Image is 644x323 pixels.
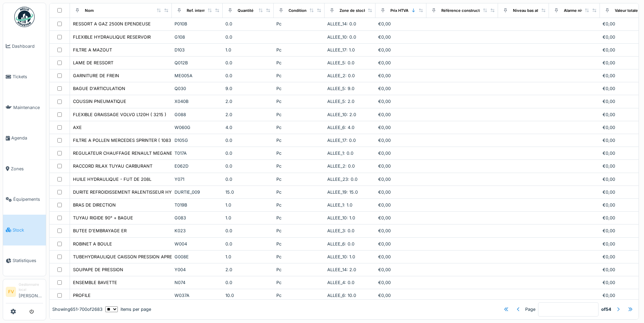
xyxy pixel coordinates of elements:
div: €0,00 [378,85,424,92]
div: SOUPAPE DE PRESSION [73,266,123,273]
div: Conditionnement [289,7,321,13]
a: Zones [3,153,46,184]
div: 2.0 [225,111,271,118]
strong: of 54 [601,306,611,313]
div: 10.0 [225,292,271,299]
div: BAGUE D'ARTICULATION [73,85,125,92]
div: Pc [276,202,322,208]
div: 0.0 [225,137,271,144]
div: Pc [276,150,322,156]
div: Alarme niveau bas [564,7,598,13]
div: REGULATEUR CHAUFFAGE RENAULT MEGANE [73,150,172,156]
div: €0,00 [378,292,424,299]
div: Pc [276,47,322,53]
div: COUSSIN PNEUMATIQUE [73,98,126,105]
a: FV Gestionnaire local[PERSON_NAME] [6,282,43,303]
div: €0,00 [378,137,424,144]
div: BUTEE D'EMBRAYAGE ER [73,228,127,234]
div: E062D [174,163,220,169]
div: 0.0 [225,176,271,182]
div: P010B [174,21,220,27]
a: Stock [3,215,46,245]
div: €0,00 [378,150,424,156]
div: K023 [174,228,220,234]
div: G088 [174,111,220,118]
div: FLEXIBLE GRAISSAGE VOLVO L120H ( 3215 ) [73,111,166,118]
span: Tickets [13,73,43,80]
div: Pc [276,85,322,92]
span: ALLEE_4: 0.0 [327,280,354,285]
div: Pc [276,228,322,234]
div: LAME DE RESSORT [73,60,113,66]
div: TUBEHYDRAULIQUE CAISSON PRESSION APRES LG 2550 [73,254,194,260]
div: 0.0 [225,60,271,66]
span: Zones [11,166,43,172]
div: T019B [174,202,220,208]
div: T017A [174,150,220,156]
div: 1.0 [225,202,271,208]
div: €0,00 [378,47,424,53]
span: ALLEE_10: 0.0 [327,35,356,40]
div: €0,00 [378,189,424,195]
span: ALLEE_10: 2.0 [327,112,356,117]
div: Zone de stockage [339,7,373,13]
div: ROBINET A BOULE [73,241,112,247]
div: Y071 [174,176,220,182]
span: ALLEE_2: 0.0 [327,164,355,169]
div: Q012B [174,60,220,66]
span: ALLEE_14: 2.0 [327,267,356,272]
div: 15.0 [225,189,271,195]
div: Pc [276,21,322,27]
div: HUILE HYDRAULIQUE - FUT DE 208L [73,176,151,182]
div: 2.0 [225,98,271,105]
div: Référence constructeur [441,7,486,13]
span: ALLEE_19: 15.0 [327,190,358,195]
div: €0,00 [378,279,424,286]
div: FILTRE A MAZOUT [73,47,112,53]
div: RACCORD RILAX TUYAU CARBURANT [73,163,152,169]
div: €0,00 [378,254,424,260]
a: Tickets [3,62,46,92]
div: Ref. interne [187,7,208,13]
li: [PERSON_NAME] [19,282,43,302]
div: €0,00 [378,98,424,105]
span: Stock [13,227,43,233]
span: ALLEE_3: 0.0 [327,228,354,233]
a: Agenda [3,123,46,154]
div: G008E [174,254,220,260]
div: €0,00 [378,266,424,273]
span: Dashboard [12,43,43,49]
span: ALLEE_17: 1.0 [327,47,355,52]
div: TUYAU RIGIDE 90° + BAGUE [73,215,133,221]
div: AXE [73,124,82,131]
div: Q030 [174,85,220,92]
div: items per page [105,306,151,313]
div: 0.0 [225,21,271,27]
div: D105G [174,137,220,144]
div: Pc [276,98,322,105]
div: Pc [276,137,322,144]
img: Badge_color-CXgf-gQk.svg [14,7,35,27]
div: €0,00 [378,241,424,247]
div: Pc [276,254,322,260]
div: €0,00 [378,215,424,221]
div: Pc [276,189,322,195]
div: RESSORT A GAZ 2500N EPENDEUSE [73,21,151,27]
div: W037A [174,292,220,299]
div: Y004 [174,266,220,273]
div: DURITE REFROIDISSEMENT RALENTISSEUR HYDRAULIQUE [73,189,197,195]
div: 0.0 [225,228,271,234]
li: FV [6,287,16,297]
div: €0,00 [378,60,424,66]
div: Valeur totale [615,7,638,13]
div: €0,00 [378,34,424,40]
div: Pc [276,72,322,79]
div: Gestionnaire local [19,282,43,293]
span: ALLEE_5: 0.0 [327,60,354,65]
span: ALLEE_6: 0.0 [327,241,354,246]
div: ENSEMBLE BAVETTE [73,279,117,286]
div: €0,00 [378,228,424,234]
div: N074 [174,279,220,286]
div: X040B [174,98,220,105]
div: Prix HTVA [390,7,408,13]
